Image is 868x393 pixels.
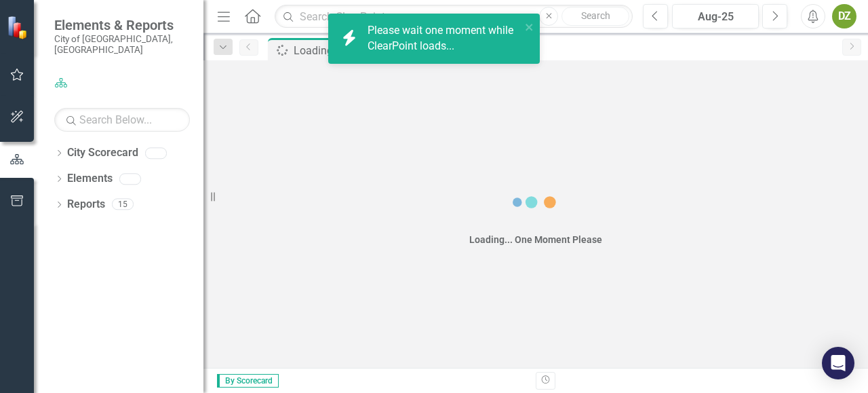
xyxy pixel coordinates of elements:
input: Search Below... [54,108,190,132]
a: Elements [67,171,113,187]
button: close [525,19,534,35]
div: Loading... [294,42,400,59]
button: Aug-25 [672,4,759,29]
span: Elements & Reports [54,17,190,33]
div: Aug-25 [677,9,754,25]
div: Please wait one moment while ClearPoint loads... [368,23,521,54]
a: City Scorecard [67,145,138,161]
button: Search [561,7,629,26]
input: Search ClearPoint... [275,5,633,29]
div: 15 [112,199,134,210]
img: ClearPoint Strategy [6,15,31,40]
div: Loading... One Moment Please [469,233,602,246]
div: Open Intercom Messenger [822,347,854,379]
small: City of [GEOGRAPHIC_DATA], [GEOGRAPHIC_DATA] [54,33,190,56]
span: Search [581,10,610,21]
a: Reports [67,197,105,212]
span: By Scorecard [217,374,279,388]
button: DZ [832,4,856,29]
